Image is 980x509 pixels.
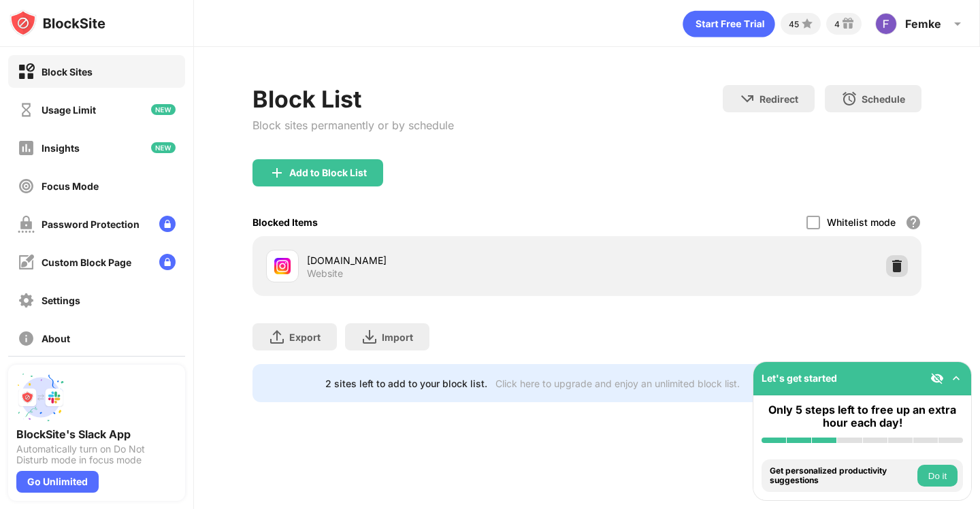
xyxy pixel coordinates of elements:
[307,253,587,267] div: [DOMAIN_NAME]
[759,93,798,105] div: Redirect
[289,167,367,178] div: Add to Block List
[827,216,896,228] div: Whitelist mode
[151,142,176,153] img: new-icon.svg
[930,372,944,385] img: eye-not-visible.svg
[274,258,291,274] img: favicons
[917,465,958,487] button: Do it
[42,180,99,192] div: Focus Mode
[10,10,105,37] img: logo-blocksite.svg
[840,16,856,32] img: reward-small.svg
[42,104,96,116] div: Usage Limit
[875,13,897,35] img: ACg8ocI013eXVD-FewQZoWYWtcv1K2qs_Uts1oxtRHTTkdi0nLTIWQ=s96-c
[834,19,840,29] div: 4
[252,216,318,228] div: Blocked Items
[159,216,176,232] img: lock-menu.svg
[862,93,905,105] div: Schedule
[18,330,35,347] img: about-off.svg
[799,16,815,32] img: points-small.svg
[307,267,343,280] div: Website
[18,178,35,195] img: focus-off.svg
[42,257,131,268] div: Custom Block Page
[762,404,963,429] div: Only 5 steps left to free up an extra hour each day!
[789,19,799,29] div: 45
[18,216,35,233] img: password-protection-off.svg
[762,372,837,384] div: Let's get started
[252,118,454,132] div: Block sites permanently or by schedule
[18,63,35,80] img: block-on.svg
[18,101,35,118] img: time-usage-off.svg
[949,372,963,385] img: omni-setup-toggle.svg
[905,17,941,31] div: Femke
[159,254,176,270] img: lock-menu.svg
[18,292,35,309] img: settings-off.svg
[289,331,321,343] div: Export
[325,378,487,389] div: 2 sites left to add to your block list.
[42,218,140,230] div: Password Protection
[42,66,93,78] div: Block Sites
[151,104,176,115] img: new-icon.svg
[16,427,177,441] div: BlockSite's Slack App
[18,254,35,271] img: customize-block-page-off.svg
[16,444,177,465] div: Automatically turn on Do Not Disturb mode in focus mode
[495,378,740,389] div: Click here to upgrade and enjoy an unlimited block list.
[42,295,80,306] div: Settings
[42,333,70,344] div: About
[683,10,775,37] div: animation
[16,471,99,493] div: Go Unlimited
[16,373,65,422] img: push-slack.svg
[770,466,914,486] div: Get personalized productivity suggestions
[18,139,35,157] img: insights-off.svg
[42,142,80,154] div: Insights
[382,331,413,343] div: Import
[252,85,454,113] div: Block List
